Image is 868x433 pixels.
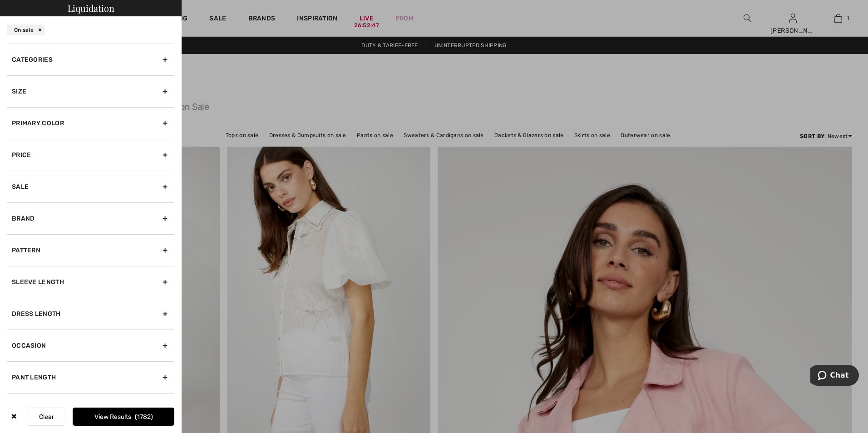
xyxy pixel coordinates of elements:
div: Size [7,75,174,107]
div: Sale [7,171,174,202]
button: Clear [28,408,65,426]
div: Price [7,139,174,171]
div: ✖ [7,408,20,426]
div: Primary Color [7,107,174,139]
div: Categories [7,44,174,75]
div: Sleeve length [7,266,174,298]
div: Pant Length [7,361,174,393]
div: Occasion [7,330,174,361]
div: Pant Fit [7,393,174,425]
span: 1782 [135,413,153,421]
div: Brand [7,202,174,234]
iframe: Opens a widget where you can chat to one of our agents [810,365,859,388]
div: Pattern [7,234,174,266]
div: On sale [7,25,45,35]
div: Dress Length [7,298,174,330]
button: View Results1782 [73,408,174,426]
